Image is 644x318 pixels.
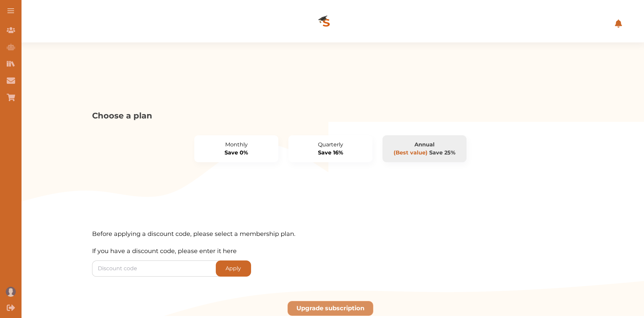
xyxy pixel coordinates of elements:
p: Before applying a discount code, please select a membership plan. [92,229,569,239]
span: Save 25% [428,149,455,156]
span: Save 0% [225,149,248,156]
input: Discount code [92,260,223,277]
p: Monthly [202,141,270,149]
button: Upgrade subscription [287,301,373,316]
span: Save 16% [318,149,343,156]
p: Annual [391,141,458,149]
img: User profile [6,287,16,297]
button: Annual(Best value) Save 25% [383,135,467,162]
p: If you have a discount code, please enter it here [92,247,569,256]
span: (Best value) [394,149,428,156]
button: MonthlySave 0% [194,135,278,162]
img: Logo [299,5,353,42]
div: Apply [216,260,251,277]
p: Quarterly [296,141,364,149]
p: Choose a plan [92,110,569,122]
button: QuarterlySave 16% [288,135,372,162]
